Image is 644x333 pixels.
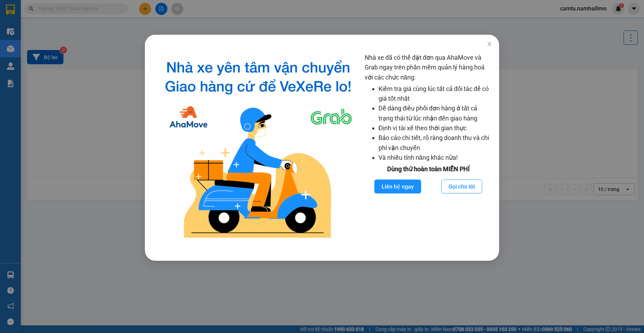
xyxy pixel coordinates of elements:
div: Nhà xe đã có thể đặt đơn qua AhaMove và Grab ngay trên phần mềm quản lý hàng hoá với các chức năng: [365,53,492,243]
button: Close [480,35,499,54]
li: Và nhiều tính năng khác nữa! [378,153,492,163]
span: close [487,41,492,47]
li: Định vị tài xế theo thời gian thực [378,123,492,133]
button: Liên hệ ngay [375,180,421,193]
li: Kiểm tra giá cùng lúc tất cả đối tác để có giá tốt nhất [378,84,492,104]
img: logo [157,53,359,243]
span: Liên hệ ngay [382,182,414,191]
li: Báo cáo chi tiết, rõ ràng doanh thu và chi phí vận chuyển [378,133,492,153]
div: Dùng thử hoàn toàn MIỄN PHÍ [365,164,492,174]
span: Gọi cho tôi [449,182,475,191]
li: Dễ dàng điều phối đơn hàng ở tất cả trạng thái từ lúc nhận đến giao hàng [378,103,492,123]
button: Gọi cho tôi [441,180,482,193]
